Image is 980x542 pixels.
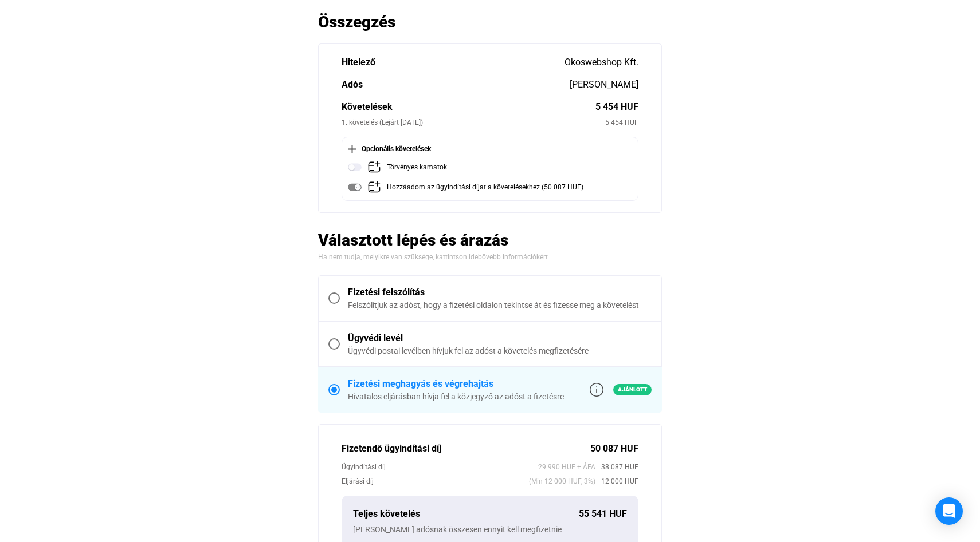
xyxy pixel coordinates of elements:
[348,160,362,174] img: toggle-off
[348,331,652,345] div: Ügyvédi levél
[342,442,590,456] div: Fizetendő ügyindítási díj
[529,476,595,487] span: (Min 12 000 HUF, 3%)
[595,476,638,487] span: 12 000 HUF
[318,230,662,250] h2: Választott lépés és árazás
[595,100,638,114] div: 5 454 HUF
[348,345,652,357] div: Ügyvédi postai levélben hívjuk fel az adóst a követelés megfizetésére
[565,56,638,69] div: Okoswebshop Kft.
[348,145,356,153] img: plus-black
[590,383,652,397] a: info-grey-outlineAjánlott
[342,100,595,114] div: Követelések
[570,78,638,92] div: [PERSON_NAME]
[590,383,603,397] img: info-grey-outline
[367,180,381,194] img: add-claim
[348,391,564,402] div: Hivatalos eljárásban hívja fel a közjegyző az adóst a fizetésre
[348,377,564,391] div: Fizetési meghagyás és végrehajtás
[342,56,565,69] div: Hitelező
[348,143,632,155] div: Opcionális követelések
[478,253,548,261] a: bővebb információkért
[538,461,595,473] span: 29 990 HUF + ÁFA
[318,12,662,32] h2: Összegzés
[353,507,579,521] div: Teljes követelés
[935,497,963,525] div: Open Intercom Messenger
[595,461,638,473] span: 38 087 HUF
[348,299,652,311] div: Felszólítjuk az adóst, hogy a fizetési oldalon tekintse át és fizesse meg a követelést
[348,286,652,299] div: Fizetési felszólítás
[605,117,638,128] div: 5 454 HUF
[342,78,570,92] div: Adós
[342,476,529,487] div: Eljárási díj
[579,507,627,521] div: 55 541 HUF
[342,117,605,128] div: 1. követelés (Lejárt [DATE])
[387,180,583,195] div: Hozzáadom az ügyindítási díjat a követelésekhez (50 087 HUF)
[318,253,478,261] span: Ha nem tudja, melyikre van szüksége, kattintson ide
[590,442,638,456] div: 50 087 HUF
[348,180,362,194] img: toggle-on-disabled
[342,461,538,473] div: Ügyindítási díj
[613,384,652,395] span: Ajánlott
[367,160,381,174] img: add-claim
[353,524,627,535] div: [PERSON_NAME] adósnak összesen ennyit kell megfizetnie
[387,160,447,175] div: Törvényes kamatok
